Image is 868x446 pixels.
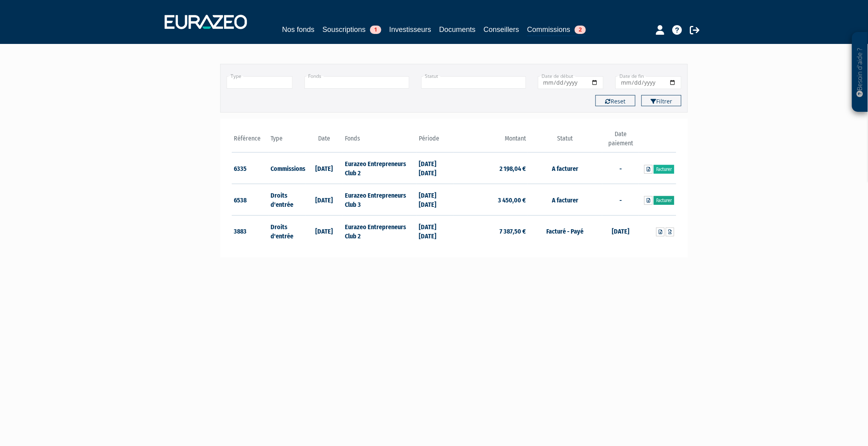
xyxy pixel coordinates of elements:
a: Conseillers [484,24,519,35]
th: Montant [454,130,528,153]
td: [DATE] [DATE] [417,153,454,184]
td: 3 450,00 € [454,184,528,216]
td: Eurazeo Entrepreneurs Club 2 [343,215,417,246]
span: 1 [370,26,381,34]
td: 3883 [232,215,269,246]
td: [DATE] [DATE] [417,215,454,246]
td: [DATE] [DATE] [417,184,454,216]
td: Droits d'entrée [269,184,306,216]
td: - [602,153,639,184]
th: Statut [528,130,602,153]
th: Fonds [343,130,417,153]
td: [DATE] [306,153,343,184]
td: 6538 [232,184,269,216]
a: Souscriptions1 [323,24,381,35]
td: Eurazeo Entrepreneurs Club 2 [343,153,417,184]
td: [DATE] [602,215,639,246]
td: - [602,184,639,216]
td: Commissions [269,153,306,184]
td: [DATE] [306,184,343,216]
td: [DATE] [306,215,343,246]
a: Facturer [654,165,674,174]
a: Nos fonds [282,24,315,35]
td: A facturer [528,184,602,216]
th: Date [306,130,343,153]
th: Période [417,130,454,153]
td: Eurazeo Entrepreneurs Club 3 [343,184,417,216]
th: Type [269,130,306,153]
td: Facturé - Payé [528,215,602,246]
td: 2 198,04 € [454,153,528,184]
img: 1732889491-logotype_eurazeo_blanc_rvb.png [165,15,247,29]
p: Besoin d'aide ? [856,36,865,108]
button: Reset [595,95,635,106]
span: 2 [575,26,586,34]
a: Investisseurs [389,24,431,35]
button: Filtrer [641,95,681,106]
th: Référence [232,130,269,153]
td: 7 387,50 € [454,215,528,246]
td: Droits d'entrée [269,215,306,246]
a: Facturer [654,196,674,205]
td: A facturer [528,153,602,184]
th: Date paiement [602,130,639,153]
td: 6335 [232,153,269,184]
a: Documents [439,24,476,35]
a: Commissions2 [527,24,586,36]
